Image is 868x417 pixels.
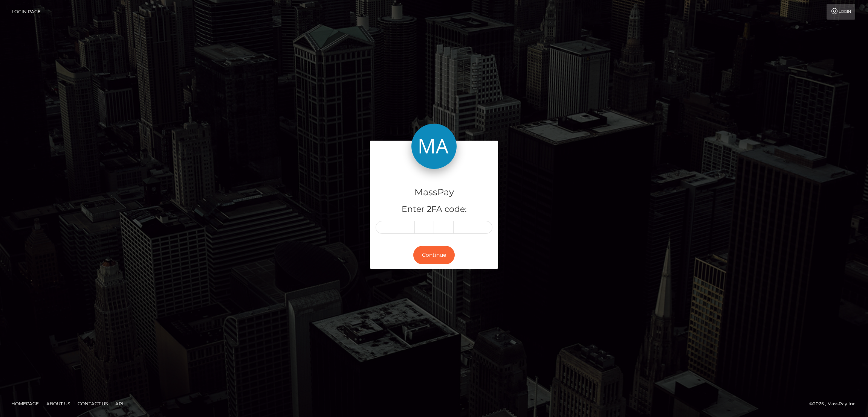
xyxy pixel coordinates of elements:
h4: MassPay [376,186,492,199]
img: MassPay [411,124,457,169]
a: Homepage [8,398,42,409]
a: About Us [43,398,73,409]
a: Contact Us [75,398,111,409]
a: API [112,398,127,409]
a: Login Page [12,4,41,20]
div: © 2025 , MassPay Inc. [809,400,862,408]
button: Continue [413,246,455,264]
a: Login [827,4,855,20]
h5: Enter 2FA code: [376,204,492,215]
